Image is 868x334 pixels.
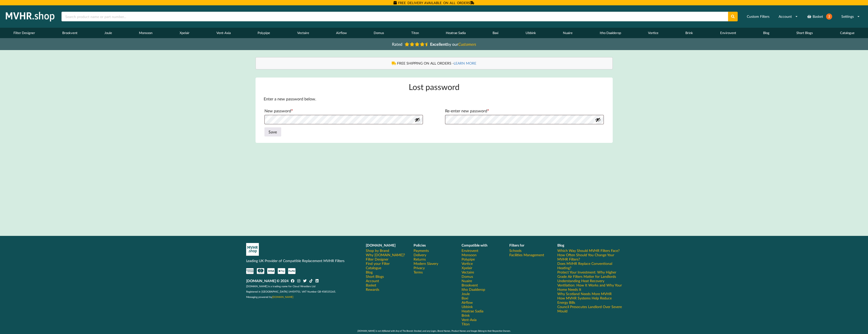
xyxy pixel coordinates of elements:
[272,295,293,298] a: [DOMAIN_NAME]
[706,28,749,38] a: Envirovent
[284,28,323,38] a: Vectaire
[366,283,376,287] a: Basket
[392,42,402,47] span: Rated
[557,296,622,305] a: How MVHR Systems Help Reduce Energy Bills
[264,82,605,92] h1: Lost password
[414,248,429,253] a: Payments
[462,257,475,261] a: Polypipe
[323,28,360,38] a: Airflow
[557,261,622,270] a: Does MVHR Replace Conventional Heating?
[246,279,289,283] b: [DOMAIN_NAME] © 2024
[750,28,783,38] a: Blog
[462,313,470,317] a: Brink
[414,270,423,274] a: Terms
[557,243,564,247] b: Blog
[264,127,281,136] button: Save
[4,10,57,23] img: mvhr.shop.png
[557,279,622,292] a: Understanding Heat Recovery Ventilation: How It Works and Why Your Home Needs It
[462,279,472,283] a: Nuaire
[557,305,622,313] a: Council Presocutes Landlord Over Severe Mould
[462,296,468,300] a: Baxi
[398,28,432,38] a: Titon
[246,285,315,288] span: [DOMAIN_NAME] is a trading name for Cloud Wrestlers Ltd
[166,28,203,38] a: Xpelair
[125,28,166,38] a: Monsoon
[203,28,244,38] a: Vent-Axia
[366,287,379,292] a: Rewards
[462,270,474,274] a: Vectaire
[458,42,476,47] i: Customers
[246,258,359,263] p: Leading UK Provider of Compatible Replacement MVHR Filters
[415,117,420,123] button: Show password
[462,317,477,322] a: Vent-Axia
[366,274,384,279] a: Short Blogs
[414,243,426,247] b: Policies
[366,279,379,283] a: Account
[366,248,389,253] a: Shop by Brand
[827,28,868,38] a: Catalogue
[509,243,524,247] b: Filters for
[49,28,91,38] a: Brookvent
[462,283,478,287] a: Brookvent
[557,292,612,296] a: Why Scotland Needs More MVHR
[366,270,373,274] a: Blog
[414,253,426,257] a: Delivery
[557,248,620,253] a: Which Way Should MVHR Filters Face?
[462,261,473,266] a: Vortice
[462,322,470,326] a: Titon
[509,248,522,253] a: Schools
[462,253,477,257] a: Monsoon
[462,266,472,270] a: Xpelair
[838,12,863,21] a: Settings
[91,28,125,38] a: Joule
[366,266,381,270] a: Catalogue
[479,28,512,38] a: Baxi
[462,274,473,279] a: Domus
[512,28,549,38] a: Ubbink
[246,243,259,256] img: mvhr-inverted.png
[462,305,473,309] a: Ubbink
[414,266,425,270] a: Privacy
[432,28,479,38] a: Heatrae Sadia
[261,61,607,66] div: FREE SHIPPING ON ALL ORDERS -
[509,253,544,257] a: Facilities Management
[557,253,622,261] a: How Often Should You Change Your MVHR Filters?
[783,28,826,38] a: Short Blogs
[366,243,396,247] b: [DOMAIN_NAME]
[366,261,390,266] a: Find your Filter
[462,287,485,292] a: Itho Daalderop
[462,292,470,296] a: Joule
[744,12,773,21] a: Custom Filters
[804,11,835,22] a: Basket2
[360,28,398,38] a: Domus
[264,96,605,102] p: Enter a new password below.
[430,42,476,47] span: by our
[462,243,487,247] b: Compatible with
[246,290,336,293] span: Registered in [GEOGRAPHIC_DATA] 14459751. VAT Number GB 458535265.
[366,253,405,257] a: Why [DOMAIN_NAME]?
[462,248,478,253] a: Envirovent
[244,28,283,38] a: Polypipe
[549,28,586,38] a: Nuaire
[246,295,293,298] span: Messaging powered by
[388,40,480,48] a: Rated Excellentby ourCustomers
[672,28,706,38] a: Brink
[595,117,601,123] button: Show password
[414,257,426,261] a: Returns
[775,12,801,21] a: Account
[462,309,483,313] a: Heatrae Sadia
[586,28,634,38] a: Itho Daalderop
[635,28,672,38] a: Vortice
[826,13,832,20] span: 2
[246,329,622,332] div: [DOMAIN_NAME] is not Affiliated with Any of The Brands Stocked, and any Logos, Brand Names, Produ...
[61,12,728,21] input: Search product name or part number...
[557,270,622,279] a: Protect Your Investment: Why Higher Grade Air Filters Matter for Landlords
[445,107,604,115] label: Re-enter new password
[264,107,423,115] label: New password
[414,261,438,266] a: Modern Slavery
[430,42,447,47] b: Excellent
[454,61,476,65] a: LEARN MORE
[462,300,473,305] a: Airflow
[366,257,388,261] a: Filter Designer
